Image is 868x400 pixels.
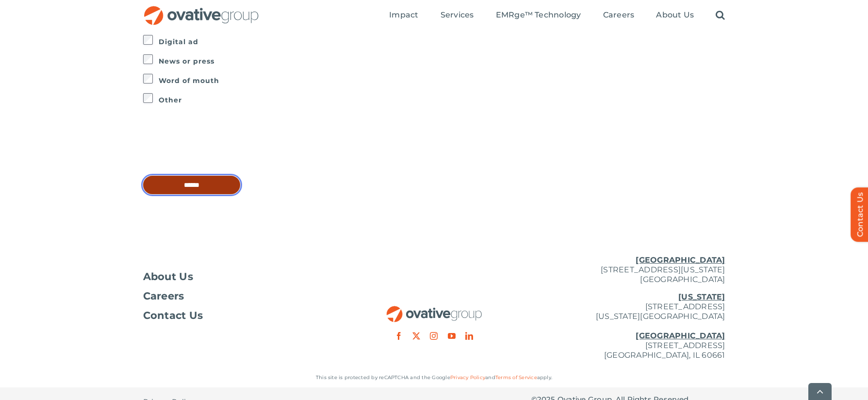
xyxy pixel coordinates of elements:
span: Contact Us [143,311,203,320]
label: Word of mouth [159,74,725,87]
a: instagram [430,332,438,340]
p: [STREET_ADDRESS] [US_STATE][GEOGRAPHIC_DATA] [STREET_ADDRESS] [GEOGRAPHIC_DATA], IL 60661 [531,292,725,360]
span: EMRge™ Technology [496,10,581,20]
a: youtube [448,332,456,340]
u: [GEOGRAPHIC_DATA] [636,255,725,265]
a: Search [716,10,725,21]
a: OG_Full_horizontal_RGB [386,305,483,314]
a: Careers [603,10,635,21]
a: About Us [143,272,337,282]
iframe: reCAPTCHA [143,126,291,164]
a: OG_Full_horizontal_RGB [143,5,260,14]
a: Terms of Service [495,374,537,381]
a: Privacy Policy [450,374,485,381]
a: Impact [389,10,418,21]
a: Careers [143,291,337,301]
span: Impact [389,10,418,20]
nav: Footer Menu [143,272,337,320]
p: [STREET_ADDRESS][US_STATE] [GEOGRAPHIC_DATA] [531,255,725,284]
span: Services [441,10,474,20]
p: This site is protected by reCAPTCHA and the Google and apply. [143,373,725,383]
span: About Us [143,272,194,282]
u: [GEOGRAPHIC_DATA] [636,331,725,340]
label: News or press [159,54,725,68]
a: Services [441,10,474,21]
span: Careers [603,10,635,20]
a: facebook [395,332,403,340]
a: EMRge™ Technology [496,10,581,21]
span: Careers [143,291,184,301]
a: twitter [412,332,420,340]
a: Contact Us [143,311,337,320]
a: linkedin [465,332,473,340]
label: Other [159,93,725,107]
span: About Us [656,10,694,20]
a: About Us [656,10,694,21]
u: [US_STATE] [678,292,725,301]
label: Digital ad [159,35,725,49]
